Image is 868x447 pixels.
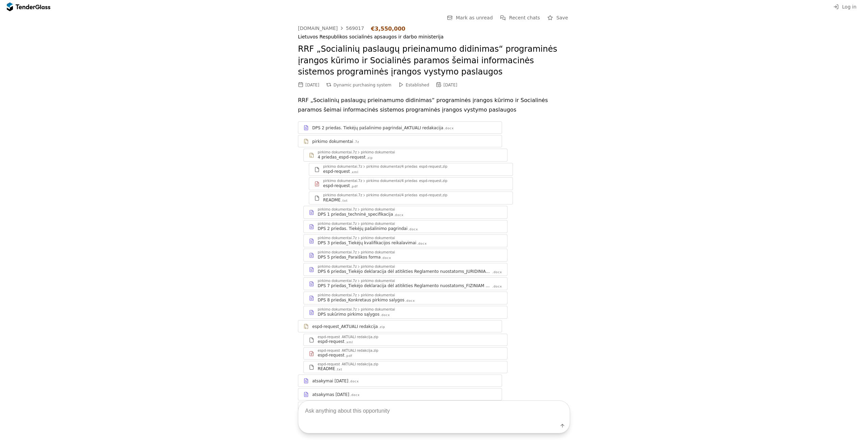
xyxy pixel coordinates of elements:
div: pirkimo dokumentai/4 priedas_espd-request.zip [366,165,447,168]
button: Save [546,14,570,22]
div: .docx [417,242,427,246]
div: pirkimo dokumentai.7z [318,279,357,283]
div: pirkimo dokumentai [361,308,395,311]
a: pirkimo dokumentai.7zpirkimo dokumentaiDPS 7 priedas_Tiekėjo deklaracija dėl atitikties Reglament... [303,277,507,290]
div: pirkimo dokumentai.7z [323,165,362,168]
div: pirkimo dokumentai.7z [323,179,362,183]
span: Save [556,15,568,20]
a: pirkimo dokumentai.7zpirkimo dokumentai4 priedas_espd-request.zip [303,149,507,162]
h2: RRF „Socialinių paslaugų prieinamumo didinimas“ programinės įrangos kūrimo ir Socialinės paramos ... [298,44,570,78]
span: Dynamic purchasing system [334,83,391,87]
div: .docx [394,213,404,217]
div: .zip [379,325,385,329]
div: DPS 8 priedas_Konkretaus pirkimo salygos [318,297,404,303]
div: pirkimo dokumentai.7z [318,208,357,211]
div: pirkimo dokumentai/4 priedas_espd-request.zip [366,194,447,197]
div: espd-request_AKTUALI redakcija.zip [318,363,378,366]
a: pirkimo dokumentai.7zpirkimo dokumentaiDPS 8 priedas_Konkretaus pirkimo salygos.docx [303,292,507,304]
div: pirkimo dokumentai/4 priedas_espd-request.zip [366,179,447,183]
a: espd-request_AKTUALI redakcija.zipespd-request.pdf [303,347,507,360]
span: Mark as unread [456,15,493,20]
div: DPS 7 priedas_Tiekėjo deklaracija dėl atitikties Reglamento nuostatoms_FIZINIAM ASMENIUI [318,283,491,288]
a: pirkimo dokumentai.7z [298,135,502,147]
a: espd-request_AKTUALI redakcija.zip [298,320,502,332]
div: pirkimo dokumentai.7z [318,308,357,311]
div: pirkimo dokumentai [361,236,395,240]
div: espd-request_AKTUALI redakcija.zip [318,335,378,339]
div: Lietuvos Respublikos socialinės apsaugos ir darbo ministerija [298,34,570,40]
div: .docx [408,227,418,232]
a: pirkimo dokumentai.7zpirkimo dokumentaiDPS 5 priedas_Paraiškos forma.docx [303,249,507,262]
div: .pdf [345,354,352,358]
div: .xml [351,170,358,175]
a: pirkimo dokumentai.7zpirkimo dokumentaiDPS 1 priedas_techninė_specifikacija.docx [303,206,507,219]
a: pirkimo dokumentai.7zpirkimo dokumentai/4 priedas_espd-request.zipREADME.txt [309,192,513,204]
a: [DOMAIN_NAME]569017 [298,26,364,31]
a: pirkimo dokumentai.7zpirkimo dokumentaiDPS 6 priedas_Tiekėjo deklaracija dėl atitikties Reglament... [303,263,507,276]
div: €3,550,000 [371,26,405,32]
div: 4 priedas_espd-request [318,154,366,160]
p: RRF „Socialinių paslaugų prieinamumo didinimas“ programinės įrangos kūrimo ir Socialinės paramos ... [298,96,570,115]
button: Mark as unread [445,14,495,22]
div: .docx [492,284,502,289]
div: pirkimo dokumentai.7z [323,194,362,197]
div: pirkimo dokumentai [312,139,353,144]
div: .docx [405,299,415,303]
div: pirkimo dokumentai [361,208,395,211]
a: DPS 2 priedas. Tiekėjų pašalinimo pagrindai_AKTUALI redakacija.docx [298,121,502,134]
div: DPS 5 priedas_Paraiškos forma [318,254,381,260]
div: DPS 3 priedas_Tiekėjų kvalifikacijos reikalavimai [318,240,416,246]
div: pirkimo dokumentai [361,151,395,154]
div: .docx [444,126,454,131]
div: pirkimo dokumentai [361,265,395,268]
div: [DATE] [305,83,319,87]
div: .pdf [351,184,358,189]
a: espd-request_AKTUALI redakcija.zipespd-request.xml [303,334,507,346]
div: DPS 1 priedas_techninė_specifikacija [318,212,393,217]
div: pirkimo dokumentai [361,222,395,226]
a: pirkimo dokumentai.7zpirkimo dokumentai/4 priedas_espd-request.zipespd-request.pdf [309,177,513,190]
div: .docx [380,313,390,317]
a: atsakymai [DATE].docx [298,375,502,387]
div: espd-request_AKTUALI redakcija.zip [318,349,378,352]
span: Recent chats [509,15,540,20]
div: pirkimo dokumentai.7z [318,222,357,226]
div: atsakymai [DATE] [312,378,348,384]
span: Log in [842,4,856,10]
a: pirkimo dokumentai.7zpirkimo dokumentaiDPS sukūrimo pirkimo sąlygos.docx [303,306,507,319]
div: pirkimo dokumentai [361,251,395,254]
div: .xml [345,340,353,345]
div: .txt [341,199,348,203]
button: Recent chats [498,14,542,22]
div: pirkimo dokumentai.7z [318,294,357,297]
div: pirkimo dokumentai [361,279,395,283]
div: DPS 2 priedas. Tiekėjų pašalinimo pagrindai [318,226,407,231]
button: Log in [831,3,858,11]
div: pirkimo dokumentai [361,294,395,297]
div: espd-request [323,169,350,174]
div: 569017 [346,26,364,31]
span: Established [406,83,429,87]
div: pirkimo dokumentai.7z [318,151,357,154]
div: DPS 2 priedas. Tiekėjų pašalinimo pagrindai_AKTUALI redakacija [312,125,443,131]
div: .docx [381,256,391,260]
div: espd-request [318,339,345,344]
div: [DOMAIN_NAME] [298,26,338,31]
div: DPS sukūrimo pirkimo sąlygos [318,312,380,317]
a: pirkimo dokumentai.7zpirkimo dokumentai/4 priedas_espd-request.zipespd-request.xml [309,163,513,176]
a: pirkimo dokumentai.7zpirkimo dokumentaiDPS 3 priedas_Tiekėjų kvalifikacijos reikalavimai.docx [303,234,507,247]
div: pirkimo dokumentai.7z [318,236,357,240]
div: DPS 6 priedas_Tiekėjo deklaracija dėl atitikties Reglamento nuostatoms_JURIDINIAM ASMENIUI [318,269,491,274]
div: espd-request [323,183,350,188]
div: README [323,197,340,203]
div: [DATE] [444,83,457,87]
div: .zip [366,156,373,160]
div: .docx [349,379,359,384]
div: README [318,366,335,371]
div: .txt [336,367,342,372]
div: .docx [492,270,502,275]
a: pirkimo dokumentai.7zpirkimo dokumentaiDPS 2 priedas. Tiekėjų pašalinimo pagrindai.docx [303,220,507,233]
div: espd-request_AKTUALI redakcija [312,324,378,329]
div: pirkimo dokumentai.7z [318,265,357,268]
a: espd-request_AKTUALI redakcija.zipREADME.txt [303,361,507,373]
